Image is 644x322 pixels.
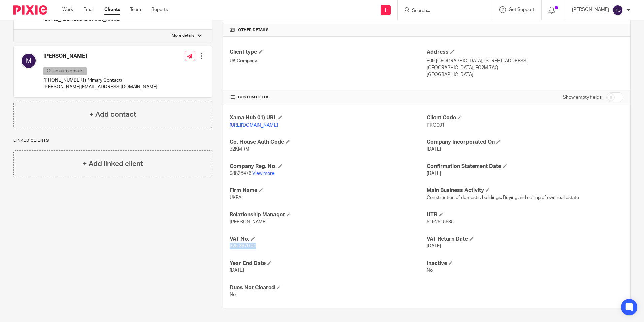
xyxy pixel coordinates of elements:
[427,211,623,218] h4: UTR
[427,236,623,243] h4: VAT Return Date
[230,187,426,194] h4: Firm Name
[230,236,426,243] h4: VAT No.
[230,220,267,224] span: [PERSON_NAME]
[13,5,47,15] img: Pixie
[572,6,609,13] p: [PERSON_NAME]
[230,114,426,122] h4: Xama Hub 01) URL
[230,260,426,267] h4: Year End Date
[230,123,278,128] a: [URL][DOMAIN_NAME]
[427,123,445,128] span: PRO001
[130,6,141,13] a: Team
[427,147,441,152] span: [DATE]
[230,244,256,248] span: 325 2970 04
[427,139,623,146] h4: Company Incorporated On
[427,187,623,194] h4: Main Business Activity
[43,67,87,75] p: CC in auto emails
[427,268,433,273] span: No
[43,53,157,60] h4: [PERSON_NAME]
[230,211,426,218] h4: Relationship Manager
[83,6,94,13] a: Email
[411,8,472,14] input: Search
[427,195,579,200] span: Construction of domestic buildings, Buying and selling of own real estate
[509,7,535,12] span: Get Support
[230,163,426,170] h4: Company Reg. No.
[230,139,426,146] h4: Co. House Auth Code
[427,49,623,56] h4: Address
[427,71,623,78] p: [GEOGRAPHIC_DATA]
[427,58,623,64] p: 809 [GEOGRAPHIC_DATA], [STREET_ADDRESS]
[612,5,623,16] img: svg%3E
[21,53,37,69] img: svg%3E
[427,64,623,71] p: [GEOGRAPHIC_DATA], EC2M 7AQ
[13,138,212,143] p: Linked clients
[238,27,269,33] span: Other details
[427,171,441,176] span: [DATE]
[89,109,136,120] h4: + Add contact
[230,171,251,176] span: 08826476
[563,94,602,101] label: Show empty fields
[104,6,120,13] a: Clients
[230,95,426,100] h4: CUSTOM FIELDS
[62,6,73,13] a: Work
[83,159,143,169] h4: + Add linked client
[172,33,194,38] p: More details
[230,58,426,64] p: UK Company
[230,284,426,291] h4: Dues Not Cleared
[43,84,157,90] p: [PERSON_NAME][EMAIL_ADDRESS][DOMAIN_NAME]
[230,147,249,152] span: 32KMRM
[252,171,275,176] a: View more
[151,6,168,13] a: Reports
[230,292,236,297] span: No
[427,220,454,224] span: 5192515535
[427,114,623,122] h4: Client Code
[427,260,623,267] h4: Inactive
[43,77,157,84] p: [PHONE_NUMBER] (Primary Contact)
[230,49,426,56] h4: Client type
[427,244,441,248] span: [DATE]
[230,268,244,273] span: [DATE]
[427,163,623,170] h4: Confirmation Statement Date
[230,195,241,200] span: UKPA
